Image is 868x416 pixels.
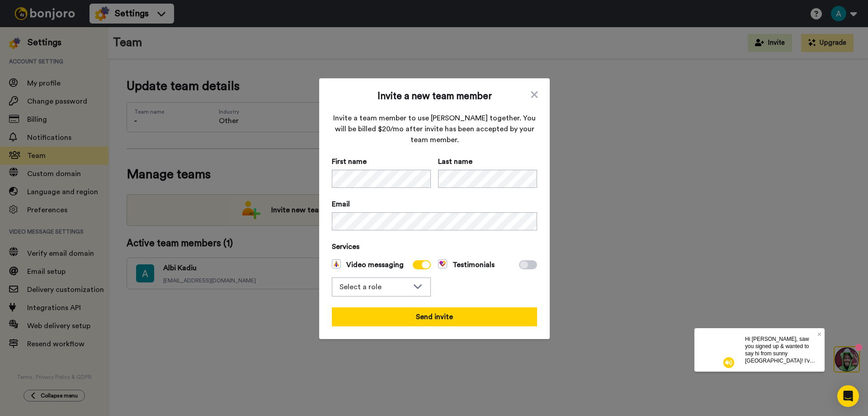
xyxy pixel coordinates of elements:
[837,385,859,407] div: Open Intercom Messenger
[1,2,25,26] img: 3183ab3e-59ed-45f6-af1c-10226f767056-1659068401.jpg
[332,241,537,252] span: Services
[332,259,404,270] span: Video messaging
[332,199,537,210] span: Email
[332,113,537,145] span: Invite a team member to use [PERSON_NAME] together. You will be billed $20/mo after invite has be...
[438,259,447,268] img: tm-color.svg
[332,307,537,326] button: Send invite
[51,8,121,86] span: Hi [PERSON_NAME], saw you signed up & wanted to say hi from sunny [GEOGRAPHIC_DATA]! I've helped ...
[332,156,431,167] span: First name
[438,156,537,167] span: Last name
[332,259,341,268] img: vm-color.svg
[29,29,40,40] img: mute-white.svg
[438,259,495,270] span: Testimonials
[340,282,409,292] div: Select a role
[332,91,537,102] span: Invite a new team member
